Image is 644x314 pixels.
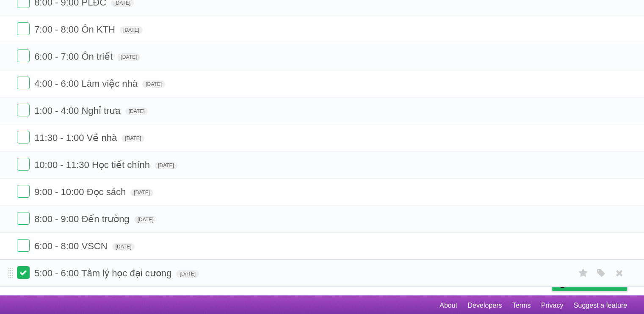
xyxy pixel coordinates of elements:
label: Star task [575,266,591,280]
span: [DATE] [112,243,135,251]
a: Privacy [541,297,563,314]
span: 11:30 - 1:00 Về nhà [34,132,119,143]
label: Done [17,131,30,143]
span: 9:00 - 10:00 Đọc sách [34,187,128,197]
span: Buy me a coffee [570,276,623,291]
a: Terms [512,297,531,314]
span: [DATE] [142,80,165,88]
label: Done [17,77,30,89]
label: Done [17,22,30,35]
a: Suggest a feature [574,297,627,314]
a: Developers [467,297,502,314]
label: Done [17,50,30,62]
span: 1:00 - 4:00 Nghỉ trưa [34,105,122,116]
a: About [439,297,457,314]
span: 4:00 - 6:00 Làm việc nhà [34,78,140,89]
label: Done [17,158,30,171]
span: 6:00 - 7:00 Ôn triết [34,51,115,62]
span: [DATE] [134,216,157,223]
span: [DATE] [122,135,144,142]
label: Done [17,239,30,252]
label: Done [17,212,30,225]
span: 10:00 - 11:30 Học tiết chính [34,160,152,170]
span: 7:00 - 8:00 Ôn KTH [34,24,117,35]
span: 6:00 - 8:00 VSCN [34,241,109,251]
span: 5:00 - 6:00 Tâm lý học đại cương [34,268,174,278]
span: [DATE] [125,107,148,115]
label: Done [17,185,30,198]
span: [DATE] [120,26,143,34]
span: [DATE] [176,270,199,278]
span: [DATE] [117,53,140,61]
label: Done [17,104,30,116]
span: 8:00 - 9:00 Đến trường [34,214,131,224]
span: [DATE] [130,189,153,196]
label: Done [17,266,30,279]
span: [DATE] [155,162,177,169]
